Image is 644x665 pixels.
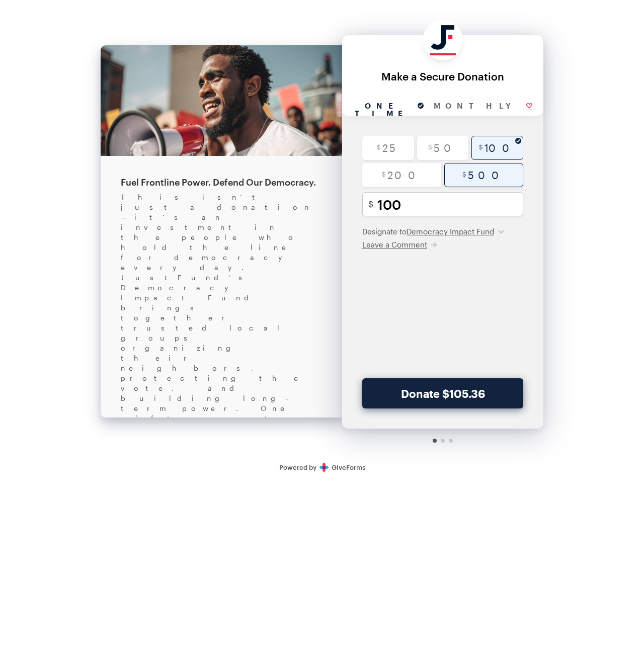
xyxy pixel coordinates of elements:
[101,45,342,156] img: cover.jpg
[362,226,523,236] div: Designate to
[352,70,533,82] div: Make a Secure Donation
[362,378,523,408] button: Donate $105.36
[362,240,427,249] span: Leave a Comment
[279,463,365,471] a: Secure DonationsPowered byGiveForms
[121,176,322,188] div: Fuel Frontline Power. Defend Our Democracy.
[362,239,437,250] button: Leave a Comment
